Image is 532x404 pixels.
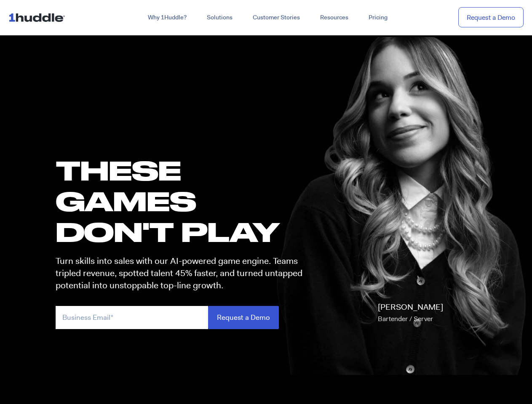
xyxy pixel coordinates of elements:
[378,301,443,325] p: [PERSON_NAME]
[56,255,310,292] p: Turn skills into sales with our AI-powered game engine. Teams tripled revenue, spotted talent 45%...
[56,155,310,247] h1: these GAMES DON'T PLAY
[310,10,358,25] a: Resources
[56,306,208,329] input: Business Email*
[358,10,398,25] a: Pricing
[243,10,310,25] a: Customer Stories
[138,10,197,25] a: Why 1Huddle?
[208,306,279,329] input: Request a Demo
[197,10,243,25] a: Solutions
[8,9,69,25] img: ...
[378,314,433,323] span: Bartender / Server
[458,7,524,28] a: Request a Demo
